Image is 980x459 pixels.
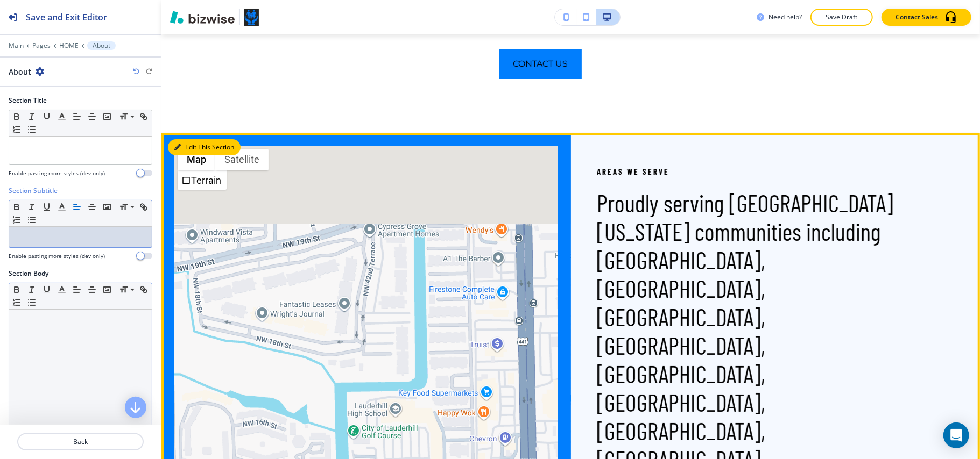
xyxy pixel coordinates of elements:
[9,252,105,260] h4: Enable pasting more styles (dev only)
[769,12,802,22] h3: Need help?
[215,149,269,170] button: Show satellite imagery
[93,42,110,49] p: About
[9,42,24,49] button: Main
[513,58,568,70] span: Contact Us
[9,96,47,105] h2: Section Title
[824,12,859,22] p: Save Draft
[179,171,225,189] li: Terrain
[178,149,215,170] button: Show street map
[18,437,143,447] p: Back
[26,11,107,24] h2: Save and Exit Editor
[810,9,873,26] button: Save Draft
[9,169,105,177] h4: Enable pasting more styles (dev only)
[882,9,971,26] button: Contact Sales
[9,269,48,278] h2: Section Body
[499,49,582,79] button: Contact Us
[87,41,116,50] button: About
[244,9,259,26] img: Your Logo
[597,165,927,178] p: Areas We Serve
[168,139,241,155] button: Edit This Section
[9,186,58,196] h2: Section Subtitle
[32,42,51,49] button: Pages
[59,42,79,49] button: HOME
[17,433,144,450] button: Back
[170,11,235,24] img: Bizwise Logo
[9,66,31,77] h2: About
[178,170,227,190] ul: Show street map
[896,12,938,22] p: Contact Sales
[191,175,221,186] label: Terrain
[943,422,969,448] div: Open Intercom Messenger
